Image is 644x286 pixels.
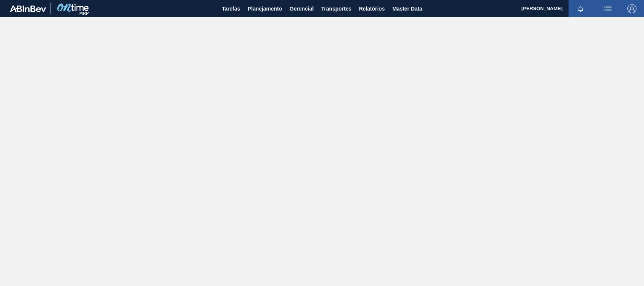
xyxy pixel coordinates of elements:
[603,4,612,13] img: userActions
[247,4,282,13] span: Planejamento
[10,5,46,12] img: TNhmsLtSVTkK8tSr43FrP2fwEKptu5GPRR3wAAAABJRU5ErkJggg==
[627,4,636,13] img: Logout
[222,4,240,13] span: Tarefas
[290,4,314,13] span: Gerencial
[359,4,384,13] span: Relatórios
[569,3,593,14] button: Notificações
[321,4,351,13] span: Transportes
[392,4,422,13] span: Master Data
